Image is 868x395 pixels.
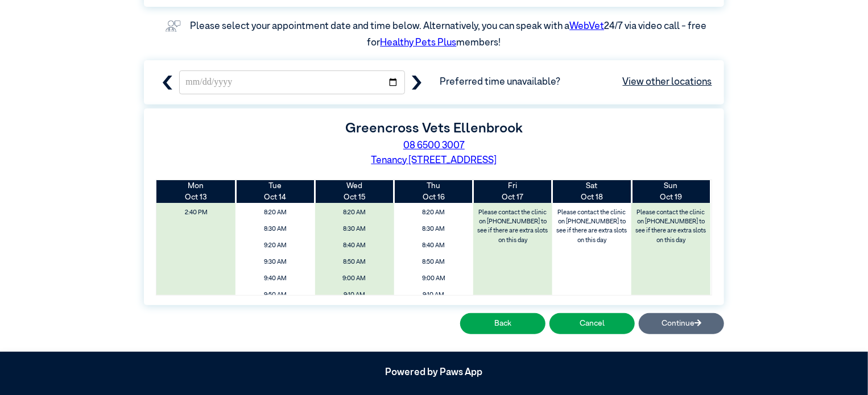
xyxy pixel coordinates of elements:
th: Oct 14 [235,180,315,203]
h5: Powered by Paws App [144,367,724,379]
span: 8:40 AM [318,239,390,253]
label: Greencross Vets Ellenbrook [345,122,523,135]
th: Oct 17 [473,180,552,203]
span: 9:00 AM [318,272,390,286]
a: Healthy Pets Plus [381,38,457,48]
span: 9:10 AM [398,288,470,302]
th: Oct 19 [631,180,710,203]
span: 9:20 AM [239,239,311,253]
button: Cancel [549,313,635,334]
a: WebVet [569,22,604,31]
th: Oct 16 [394,180,473,203]
span: 8:20 AM [239,206,311,220]
a: Tenancy [STREET_ADDRESS] [371,156,497,165]
span: 8:30 AM [318,222,390,236]
span: 8:40 AM [398,239,470,253]
label: Please contact the clinic on [PHONE_NUMBER] to see if there are extra slots on this day [474,206,552,248]
span: Preferred time unavailable? [440,75,712,90]
a: View other locations [623,75,712,90]
span: 9:10 AM [318,288,390,302]
span: 2:40 PM [160,206,232,220]
a: 08 6500 3007 [403,141,465,151]
span: 8:50 AM [318,255,390,269]
th: Oct 18 [552,180,631,203]
label: Please select your appointment date and time below. Alternatively, you can speak with a 24/7 via ... [190,22,708,48]
span: 8:50 AM [398,255,470,269]
span: 8:30 AM [239,222,311,236]
span: 8:20 AM [318,206,390,220]
button: Back [460,313,545,334]
span: 9:40 AM [239,272,311,286]
label: Please contact the clinic on [PHONE_NUMBER] to see if there are extra slots on this day [553,206,631,248]
th: Oct 15 [315,180,394,203]
label: Please contact the clinic on [PHONE_NUMBER] to see if there are extra slots on this day [633,206,710,248]
th: Oct 13 [156,180,235,203]
span: 9:50 AM [239,288,311,302]
span: 9:30 AM [239,255,311,269]
span: 8:30 AM [398,222,470,236]
img: vet [162,16,185,36]
span: 9:00 AM [398,272,470,286]
span: 8:20 AM [398,206,470,220]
